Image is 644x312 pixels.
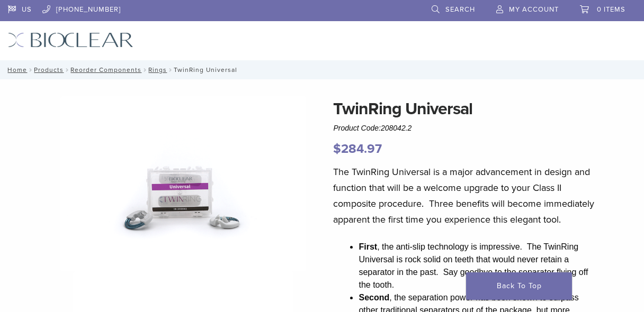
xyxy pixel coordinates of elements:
h1: TwinRing Universal [333,96,595,122]
img: Bioclear [8,32,133,48]
strong: First [359,242,377,251]
a: Products [34,66,64,74]
span: 0 items [597,5,625,14]
img: 208042.2 [60,96,306,271]
span: My Account [509,5,559,14]
span: / [167,67,174,72]
a: Rings [148,66,167,74]
a: Home [4,66,27,74]
span: $ [333,141,341,157]
a: Reorder Components [70,66,141,74]
li: , the anti-slip technology is impressive. The TwinRing Universal is rock solid on teeth that woul... [359,241,595,291]
span: Product Code: [333,124,412,132]
span: Search [445,5,475,14]
span: / [27,67,34,72]
strong: Second [359,293,389,302]
span: / [141,67,148,72]
span: 208042.2 [381,124,412,132]
bdi: 284.97 [333,141,382,157]
a: Back To Top [466,272,572,300]
p: The TwinRing Universal is a major advancement in design and function that will be a welcome upgra... [333,164,595,227]
span: / [64,67,70,72]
